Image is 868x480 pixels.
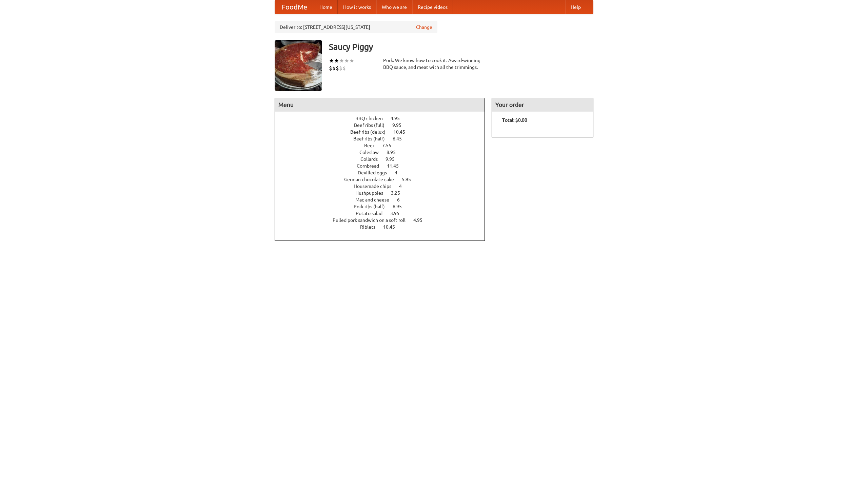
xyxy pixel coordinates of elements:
a: Pulled pork sandwich on a soft roll 4.95 [333,217,435,223]
span: 9.95 [386,156,401,162]
a: Mac and cheese 6 [355,197,412,203]
a: How it works [338,0,376,14]
span: Cornbread [357,163,386,169]
span: 4.95 [391,116,407,121]
span: Coleslaw [359,150,386,155]
span: 3.25 [391,190,407,196]
span: 10.45 [383,224,402,230]
a: Riblets 10.45 [360,224,408,230]
span: Housemade chips [354,184,398,189]
a: Recipe videos [412,0,453,14]
span: 10.45 [393,129,412,135]
a: Who we are [376,0,412,14]
a: Devilled eggs 4 [358,170,410,175]
a: FoodMe [275,0,314,14]
span: Beef ribs (full) [354,122,391,128]
span: Riblets [360,224,382,230]
span: Devilled eggs [358,170,394,175]
span: 4 [395,170,404,175]
span: Beef ribs (half) [353,136,392,141]
a: Change [416,24,432,31]
span: 9.95 [392,122,408,128]
li: $ [332,64,336,72]
span: Pulled pork sandwich on a soft roll [333,217,412,223]
span: Beer [364,143,381,148]
li: ★ [344,57,349,64]
a: German chocolate cake 5.95 [344,177,423,182]
a: Help [565,0,586,14]
span: Collards [360,156,384,162]
a: Beef ribs (delux) 10.45 [350,129,418,135]
span: 6.95 [393,204,409,209]
span: BBQ chicken [355,116,390,121]
span: 3.95 [390,211,406,216]
img: angular.jpg [275,40,322,91]
li: ★ [339,57,344,64]
span: 6 [397,197,407,203]
span: German chocolate cake [344,177,401,182]
a: Hushpuppies 3.25 [355,190,413,196]
span: 11.45 [387,163,406,169]
span: 4 [399,184,409,189]
b: Total: $0.00 [502,117,527,123]
li: $ [339,64,342,72]
span: Hushpuppies [355,190,390,196]
h3: Saucy Piggy [329,40,593,54]
div: Deliver to: [STREET_ADDRESS][US_STATE] [275,21,437,33]
a: Beef ribs (full) 9.95 [354,122,414,128]
span: Potato salad [356,211,389,216]
span: 4.95 [413,217,429,223]
a: Housemade chips 4 [354,184,414,189]
li: ★ [329,57,334,64]
li: $ [329,64,332,72]
a: Beef ribs (half) 6.45 [353,136,414,141]
div: Pork. We know how to cook it. Award-winning BBQ sauce, and meat with all the trimmings. [383,57,485,71]
span: Mac and cheese [355,197,396,203]
a: Potato salad 3.95 [356,211,412,216]
a: Coleslaw 8.95 [359,150,408,155]
span: Beef ribs (delux) [350,129,392,135]
a: Pork ribs (half) 6.95 [354,204,414,209]
li: ★ [334,57,339,64]
h4: Your order [492,98,593,112]
h4: Menu [275,98,485,112]
a: Home [314,0,338,14]
span: 8.95 [387,150,402,155]
li: $ [342,64,346,72]
li: ★ [349,57,354,64]
a: BBQ chicken 4.95 [355,116,412,121]
span: Pork ribs (half) [354,204,392,209]
span: 6.45 [393,136,409,141]
a: Collards 9.95 [360,156,407,162]
a: Cornbread 11.45 [357,163,411,169]
span: 7.55 [382,143,398,148]
a: Beer 7.55 [364,143,404,148]
li: $ [336,64,339,72]
span: 5.95 [402,177,418,182]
